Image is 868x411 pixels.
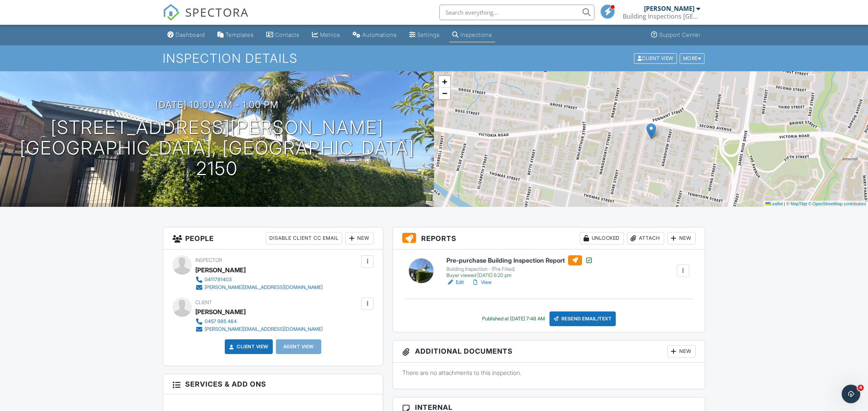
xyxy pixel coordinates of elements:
div: Support Center [659,31,701,38]
h3: [DATE] 10:00 am - 1:00 pm [155,100,279,110]
div: Building Inspection - (Pre Filled) [446,266,593,272]
a: Client View [633,55,679,61]
h3: People [163,227,383,249]
span: SPECTORA [185,4,249,20]
div: 0411791403 [205,277,232,283]
a: Metrics [309,28,343,42]
iframe: Intercom live chat [842,385,860,403]
h1: Inspection Details [163,52,705,65]
div: New [667,232,696,244]
div: Metrics [320,31,340,38]
div: Client View [634,53,677,64]
h1: [STREET_ADDRESS][PERSON_NAME] [GEOGRAPHIC_DATA], [GEOGRAPHIC_DATA] 2150 [12,117,422,179]
a: Leaflet [765,201,783,206]
a: Inspections [449,28,495,42]
div: Templates [226,31,254,38]
img: The Best Home Inspection Software - Spectora [163,4,180,21]
a: SPECTORA [163,10,249,27]
span: + [442,77,447,86]
img: Marker [646,123,656,139]
a: 0457 985 464 [195,318,323,325]
div: Inspections [460,31,492,38]
a: Edit [446,279,464,286]
a: Zoom in [439,76,450,88]
a: Automations (Basic) [350,28,400,42]
div: Disable Client CC Email [266,232,342,244]
a: Templates [214,28,257,42]
a: Pre-purchase Building Inspection Report Building Inspection - (Pre Filled) Buyer viewed [DATE] 6:... [446,255,593,279]
h3: Additional Documents [393,340,705,363]
a: Zoom out [439,88,450,99]
div: Buyer viewed [DATE] 6:20 pm [446,272,593,279]
div: More [680,53,705,64]
div: Unlocked [580,232,624,244]
div: Contacts [275,31,300,38]
span: Inspector [195,257,222,263]
div: [PERSON_NAME][EMAIL_ADDRESS][DOMAIN_NAME] [205,326,323,332]
div: Dashboard [176,31,205,38]
a: Settings [406,28,443,42]
span: Client [195,299,212,305]
a: [PERSON_NAME][EMAIL_ADDRESS][DOMAIN_NAME] [195,325,323,333]
span: 4 [858,385,864,391]
p: There are no attachments to this inspection. [402,368,696,377]
a: Dashboard [164,28,208,42]
a: Client View [227,343,269,351]
h6: Pre-purchase Building Inspection Report [446,255,593,265]
span: | [784,201,785,206]
a: © OpenStreetMap contributors [808,201,866,206]
div: 0457 985 464 [205,318,237,325]
a: Contacts [263,28,303,42]
a: © MapTiler [786,201,807,206]
a: 0411791403 [195,276,323,284]
h3: Services & Add ons [163,374,383,394]
h3: Reports [393,227,705,249]
a: [PERSON_NAME][EMAIL_ADDRESS][DOMAIN_NAME] [195,284,323,291]
div: [PERSON_NAME][EMAIL_ADDRESS][DOMAIN_NAME] [205,284,323,291]
div: New [667,345,696,358]
div: [PERSON_NAME] [644,5,694,12]
div: Published at [DATE] 7:48 AM [482,316,545,322]
div: [PERSON_NAME] [195,306,246,318]
div: Settings [417,31,440,38]
div: Resend Email/Text [549,311,616,326]
a: Support Center [648,28,704,42]
div: [PERSON_NAME] [195,264,246,276]
div: New [345,232,374,244]
a: View [472,279,492,286]
span: − [442,88,447,98]
div: Building Inspections Sydney [623,12,700,20]
div: Attach [627,232,664,244]
div: Automations [362,31,397,38]
input: Search everything... [439,5,594,20]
